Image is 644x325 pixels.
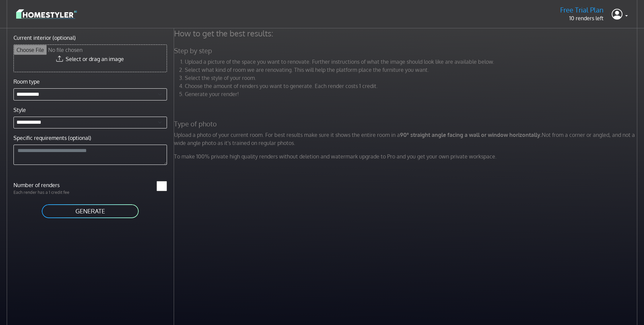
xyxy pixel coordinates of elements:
li: Generate your render! [185,90,639,98]
label: Room type [13,78,40,86]
h5: Free Trial Plan [560,6,604,14]
li: Select the style of your room. [185,74,639,82]
li: Upload a picture of the space you want to renovate. Further instructions of what the image should... [185,58,639,66]
h5: Type of photo [170,120,643,128]
label: Number of renders [9,181,90,189]
button: GENERATE [41,204,139,219]
p: Upload a photo of your current room. For best results make sure it shows the entire room in a Not... [170,131,643,147]
p: 10 renders left [560,14,604,22]
p: To make 100% private high quality renders without deletion and watermark upgrade to Pro and you g... [170,152,643,160]
li: Choose the amount of renders you want to generate. Each render costs 1 credit. [185,82,639,90]
p: Each render has a 1 credit fee [9,189,90,196]
h5: Step by step [170,47,643,55]
label: Style [13,106,26,114]
li: Select what kind of room we are renovating. This will help the platform place the furniture you w... [185,66,639,74]
label: Current interior (optional) [13,34,76,42]
h4: How to get the best results: [170,28,643,38]
img: logo-3de290ba35641baa71223ecac5eacb59cb85b4c7fdf211dc9aaecaaee71ea2f8.svg [16,8,77,20]
strong: 90° straight angle facing a wall or window horizontally. [400,131,542,138]
label: Specific requirements (optional) [13,134,91,142]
